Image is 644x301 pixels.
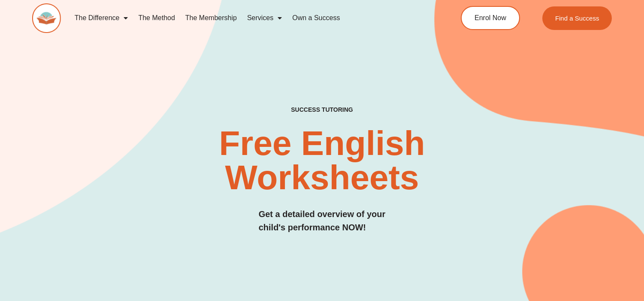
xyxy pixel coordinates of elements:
h2: Free English Worksheets​ [131,126,514,195]
span: Find a Success [555,15,599,21]
h4: SUCCESS TUTORING​ [236,106,408,113]
a: The Difference [70,8,133,28]
a: Services [242,8,287,28]
a: The Membership [180,8,242,28]
a: Own a Success [287,8,345,28]
h3: Get a detailed overview of your child's performance NOW! [259,208,386,234]
a: Find a Success [542,6,612,30]
nav: Menu [70,8,427,28]
a: Enrol Now [461,6,520,30]
span: Enrol Now [475,15,506,21]
a: The Method [133,8,180,28]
